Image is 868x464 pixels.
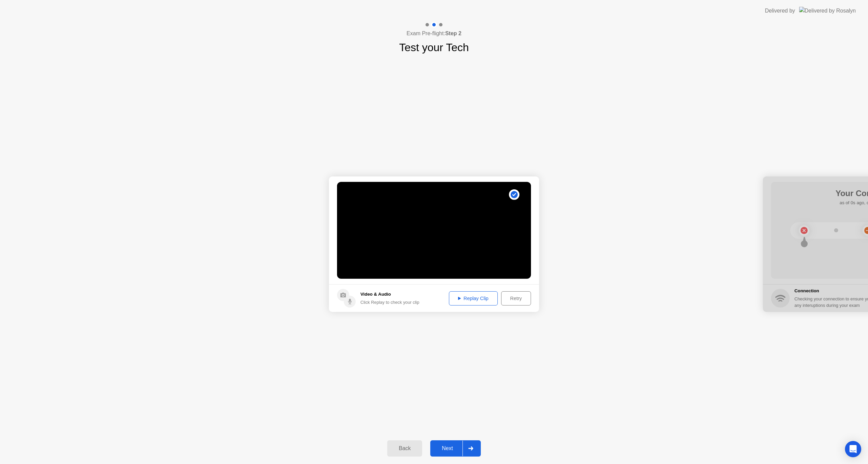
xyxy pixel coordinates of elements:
[504,296,529,301] div: Retry
[389,445,420,451] div: Back
[387,440,422,457] button: Back
[451,296,495,301] div: Replay Clip
[449,291,498,305] button: Replay Clip
[399,39,469,56] h1: Test your Tech
[360,291,419,298] h5: Video & Audio
[445,30,461,36] b: Step 2
[501,291,531,305] button: Retry
[799,7,856,15] img: Delivered by Rosalyn
[430,440,481,457] button: Next
[845,441,861,457] div: Open Intercom Messenger
[765,7,795,15] div: Delivered by
[360,299,419,305] div: Click Replay to check your clip
[432,445,462,451] div: Next
[407,29,461,38] h4: Exam Pre-flight:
